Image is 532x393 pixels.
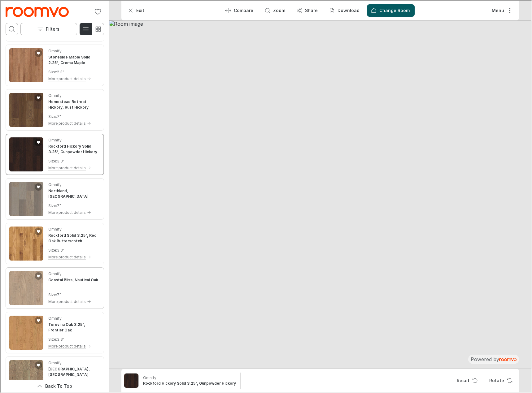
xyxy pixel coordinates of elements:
p: Zoom [273,7,285,13]
p: Omnify [142,374,156,380]
img: Terevina Oak 3.25", Frontier Oak. Link opens in a new window. [9,315,43,349]
button: More product details [48,342,100,349]
p: More product details [48,254,85,259]
div: The visualizer is powered by Roomvo. [470,355,516,362]
p: Share [304,7,317,13]
h4: Terevina Oak 3.25", Frontier Oak [48,321,100,332]
button: Reset product [451,374,481,386]
div: See Stoneside Maple Solid 2.25", Crema Maple in the room [5,44,103,85]
img: Homestead Retreat Hickory, Rust Hickory. Link opens in a new window. [9,92,43,126]
button: More product details [48,298,98,304]
h4: Spring Valley, Flaxseed Oak [48,366,100,377]
button: Show details for Rockford Hickory Solid 3.25", Gunpowder Hickory [141,373,237,387]
button: Add Homestead Retreat Hickory, Rust Hickory to favorites [34,93,41,101]
p: More product details [48,76,85,81]
h4: Homestead Retreat Hickory, Rust Hickory [48,98,100,110]
img: Northland, Hearthstone Oak. Link opens in a new window. [9,181,43,215]
p: Omnify [48,226,61,231]
p: 3.3" [56,336,64,342]
img: Stoneside Maple Solid 2.25", Crema Maple. Link opens in a new window. [9,48,43,82]
button: Open search box [5,22,17,35]
button: Scroll back to the beginning [5,379,103,392]
img: Rockford Hickory Solid 3.25", Gunpowder Hickory [124,373,138,387]
img: Coastal Bliss, Nautical Oak. Link opens in a new window. [9,270,43,304]
div: See Northland, Hearthstone Oak in the room [5,178,103,219]
h4: Rockford Solid 3.25", Red Oak Butterscotch [48,232,100,243]
button: Add Rockford Hickory Solid 3.25", Gunpowder Hickory to favorites [34,138,41,145]
button: Download [325,4,364,16]
p: Omnify [48,315,61,321]
p: Download [337,7,359,13]
a: Go to Fleming Flooring & Design Center's website. [5,6,68,16]
button: Add Stoneside Maple Solid 2.25", Crema Maple to favorites [34,49,41,56]
p: More product details [48,165,85,170]
p: Omnify [48,92,61,98]
h4: Rockford Hickory Solid 3.25", Gunpowder Hickory [48,143,100,154]
p: Compare [233,7,253,13]
p: Omnify [48,137,61,142]
p: Change Room [379,7,409,13]
button: Exit [123,4,149,16]
div: See Homestead Retreat Hickory, Rust Hickory in the room [5,89,103,130]
p: Exit [136,7,144,13]
button: Add Coastal Bliss, Nautical Oak to favorites [34,272,41,279]
button: Share [292,4,322,16]
p: Size : [48,69,56,74]
button: More product details [48,209,100,215]
button: More actions [486,4,516,16]
button: More product details [48,253,100,260]
p: More product details [48,298,85,304]
p: Omnify [48,360,61,365]
p: More product details [48,209,85,215]
button: Enter compare mode [221,4,258,16]
button: More product details [48,75,100,82]
button: Open the filters menu [20,22,76,35]
img: Rockford Hickory Solid 3.25", Gunpowder Hickory. Link opens in a new window. [9,137,43,171]
p: 2.3" [56,69,63,74]
button: Rotate Surface [484,374,516,386]
button: More product details [48,164,100,171]
p: Size : [48,158,56,163]
p: Size : [48,202,56,208]
h4: Coastal Bliss, Nautical Oak [48,277,98,282]
h4: Stoneside Maple Solid 2.25", Crema Maple [48,54,100,65]
img: Room image [108,20,531,368]
button: Change Room [366,4,414,16]
div: See Coastal Bliss, Nautical Oak in the room [5,267,103,308]
div: Product List Mode Selector [79,22,103,35]
button: No favorites [91,5,103,17]
p: 3.3" [56,158,64,163]
p: 3.3" [56,247,64,253]
button: Add Spring Valley, Flaxseed Oak to favorites [34,361,41,368]
p: 7" [56,113,60,119]
button: More product details [48,119,100,126]
div: See Rockford Solid 3.25", Red Oak Butterscotch in the room [5,222,103,264]
p: More product details [48,343,85,348]
p: 7" [56,292,60,297]
p: Powered by [470,355,516,362]
p: More product details [48,120,85,126]
p: Omnify [48,48,61,53]
p: Size : [48,113,56,119]
button: Add Northland, Hearthstone Oak to favorites [34,183,41,190]
h4: Northland, Hearthstone Oak [48,188,100,199]
img: Rockford Solid 3.25", Red Oak Butterscotch. Link opens in a new window. [9,226,43,260]
p: Filters [45,25,59,32]
img: roomvo_wordmark.svg [499,358,516,361]
p: Omnify [48,181,61,187]
h6: Rockford Hickory Solid 3.25", Gunpowder Hickory [142,380,235,386]
p: Size : [48,247,56,253]
p: Omnify [48,270,61,276]
img: Logo representing Fleming Flooring & Design Center. [5,6,68,16]
button: Add Rockford Solid 3.25", Red Oak Butterscotch to favorites [34,227,41,235]
div: See Terevina Oak 3.25", Frontier Oak in the room [5,311,103,353]
p: Size : [48,292,56,297]
button: Add Terevina Oak 3.25", Frontier Oak to favorites [34,316,41,324]
button: Switch to detail view [79,22,91,35]
p: Size : [48,336,56,342]
div: See Rockford Hickory Solid 3.25", Gunpowder Hickory in the room [5,133,103,175]
button: Switch to simple view [91,22,103,35]
button: Zoom room image [260,4,290,16]
p: 7" [56,202,60,208]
